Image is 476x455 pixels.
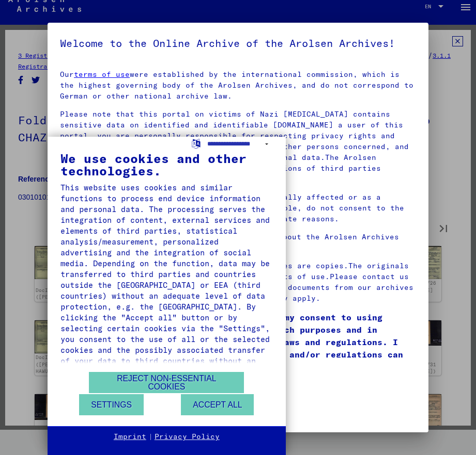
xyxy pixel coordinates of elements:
[114,432,146,442] a: Imprint
[60,182,273,377] div: This website uses cookies and similar functions to process end device information and personal da...
[60,152,273,177] div: We use cookies and other technologies.
[89,372,244,393] button: Reject non-essential cookies
[181,394,254,415] button: Accept all
[155,432,220,442] a: Privacy Policy
[79,394,144,415] button: Settings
